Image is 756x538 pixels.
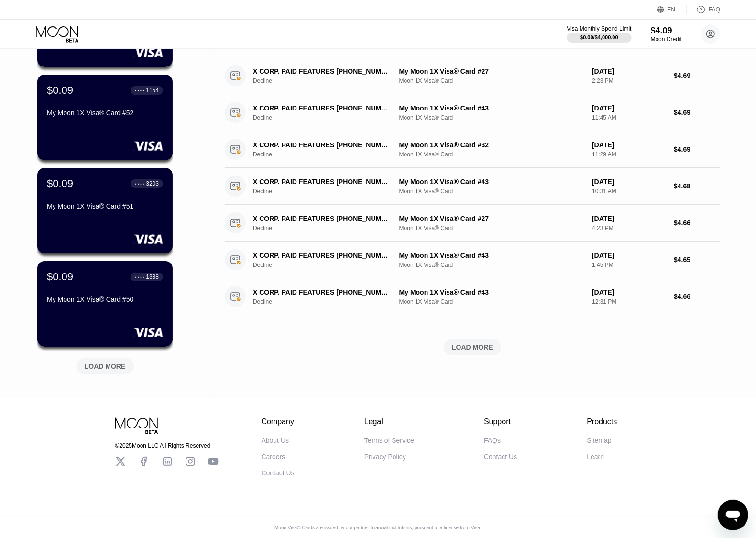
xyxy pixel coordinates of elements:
[587,417,617,426] div: Products
[253,188,403,195] div: Decline
[225,57,720,94] div: X CORP. PAID FEATURES [PHONE_NUMBER] USDeclineMy Moon 1X Visa® Card #27Moon 1X Visa® Card[DATE]2:...
[709,6,720,13] div: FAQ
[47,84,73,97] div: $0.09
[364,437,414,444] div: Terms of Service
[399,215,584,222] div: My Moon 1X Visa® Card #27
[399,262,584,268] div: Moon 1X Visa® Card
[85,362,126,371] div: LOAD MORE
[225,242,720,278] div: X CORP. PAID FEATURES [PHONE_NUMBER] USDeclineMy Moon 1X Visa® Card #43Moon 1X Visa® Card[DATE]1:...
[146,180,159,187] div: 3203
[399,67,584,75] div: My Moon 1X Visa® Card #27
[580,34,618,40] div: $0.00 / $4,000.00
[592,225,666,231] div: 4:23 PM
[253,77,403,84] div: Decline
[225,339,720,355] div: LOAD MORE
[225,278,720,315] div: X CORP. PAID FEATURES [PHONE_NUMBER] USDeclineMy Moon 1X Visa® Card #43Moon 1X Visa® Card[DATE]12...
[364,453,406,461] div: Privacy Policy
[399,288,584,296] div: My Moon 1X Visa® Card #43
[592,67,666,75] div: [DATE]
[146,274,159,280] div: 1388
[668,6,676,13] div: EN
[47,271,73,283] div: $0.09
[592,178,666,186] div: [DATE]
[674,219,720,227] div: $4.66
[399,188,584,195] div: Moon 1X Visa® Card
[567,25,631,32] div: Visa Monthly Spend Limit
[399,104,584,112] div: My Moon 1X Visa® Card #43
[592,77,666,84] div: 2:23 PM
[567,25,631,43] div: Visa Monthly Spend Limit$0.00/$4,000.00
[484,417,517,426] div: Support
[225,205,720,242] div: X CORP. PAID FEATURES [PHONE_NUMBER] USDeclineMy Moon 1X Visa® Card #27Moon 1X Visa® Card[DATE]4:...
[399,151,584,158] div: Moon 1X Visa® Card
[399,298,584,305] div: Moon 1X Visa® Card
[253,141,393,149] div: X CORP. PAID FEATURES [PHONE_NUMBER] US
[674,256,720,264] div: $4.65
[399,114,584,121] div: Moon 1X Visa® Card
[253,252,393,259] div: X CORP. PAID FEATURES [PHONE_NUMBER] US
[37,75,173,160] div: $0.09● ● ● ●1154My Moon 1X Visa® Card #52
[592,188,666,195] div: 10:31 AM
[674,293,720,300] div: $4.66
[253,178,393,186] div: X CORP. PAID FEATURES [PHONE_NUMBER] US
[399,77,584,84] div: Moon 1X Visa® Card
[399,141,584,149] div: My Moon 1X Visa® Card #32
[674,145,720,153] div: $4.69
[262,469,295,477] div: Contact Us
[135,89,144,92] div: ● ● ● ●
[47,296,163,303] div: My Moon 1X Visa® Card #50
[592,262,666,268] div: 1:45 PM
[587,453,604,461] div: Learn
[225,131,720,168] div: X CORP. PAID FEATURES [PHONE_NUMBER] USDeclineMy Moon 1X Visa® Card #32Moon 1X Visa® Card[DATE]11...
[47,177,73,190] div: $0.09
[225,168,720,205] div: X CORP. PAID FEATURES [PHONE_NUMBER] USDeclineMy Moon 1X Visa® Card #43Moon 1X Visa® Card[DATE]10...
[364,417,414,426] div: Legal
[262,453,285,461] div: Careers
[267,525,489,530] div: Moon Visa® Cards are issued by our partner financial institutions, pursuant to a license from Visa.
[253,215,393,222] div: X CORP. PAID FEATURES [PHONE_NUMBER] US
[484,453,517,461] div: Contact Us
[69,354,141,374] div: LOAD MORE
[674,72,720,79] div: $4.69
[399,225,584,231] div: Moon 1X Visa® Card
[399,252,584,259] div: My Moon 1X Visa® Card #43
[687,5,720,14] div: FAQ
[587,437,611,444] div: Sitemap
[592,288,666,296] div: [DATE]
[253,298,403,305] div: Decline
[592,215,666,222] div: [DATE]
[651,26,682,36] div: $4.09
[253,262,403,268] div: Decline
[651,26,682,43] div: $4.09Moon Credit
[262,417,295,426] div: Company
[484,437,501,444] div: FAQs
[399,178,584,186] div: My Moon 1X Visa® Card #43
[135,275,144,278] div: ● ● ● ●
[47,109,163,117] div: My Moon 1X Visa® Card #52
[262,437,289,444] div: About Us
[592,114,666,121] div: 11:45 AM
[225,94,720,131] div: X CORP. PAID FEATURES [PHONE_NUMBER] USDeclineMy Moon 1X Visa® Card #43Moon 1X Visa® Card[DATE]11...
[253,225,403,231] div: Decline
[146,87,159,94] div: 1154
[592,298,666,305] div: 12:31 PM
[592,141,666,149] div: [DATE]
[115,442,219,449] div: © 2025 Moon LLC All Rights Reserved
[253,104,393,112] div: X CORP. PAID FEATURES [PHONE_NUMBER] US
[37,261,173,347] div: $0.09● ● ● ●1388My Moon 1X Visa® Card #50
[135,182,144,185] div: ● ● ● ●
[592,104,666,112] div: [DATE]
[37,168,173,253] div: $0.09● ● ● ●3203My Moon 1X Visa® Card #51
[47,202,163,210] div: My Moon 1X Visa® Card #51
[651,36,682,43] div: Moon Credit
[718,500,748,530] iframe: Кнопка запуска окна обмена сообщениями
[452,343,493,351] div: LOAD MORE
[592,151,666,158] div: 11:29 AM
